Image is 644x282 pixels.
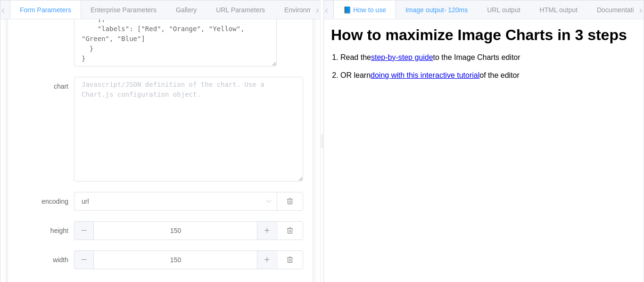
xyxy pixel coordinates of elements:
[444,6,468,14] span: - 120ms
[91,6,157,14] span: Enterprise Parameters
[20,6,71,14] span: Form Parameters
[17,192,74,211] label: encoding
[343,6,386,14] span: 📘 How to use
[371,53,433,62] a: step-by-step guide
[74,250,277,269] input: Width of the chart
[74,192,277,211] input: Select
[487,6,520,14] span: URL output
[371,71,479,80] a: doing with this interactive tutorial
[216,6,265,14] span: URL Parameters
[405,6,468,14] span: Image output
[176,6,197,14] span: Gallery
[331,26,636,44] h1: How to maximize Image Charts in 3 steps
[17,77,74,96] label: chart
[340,66,636,84] li: OR learn of the editor
[17,250,74,269] label: width
[17,221,74,240] label: height
[284,6,325,14] span: Environments
[340,49,636,66] li: Read the to the Image Charts editor
[74,221,277,240] input: Height of the chart
[597,6,641,14] span: Documentation
[540,6,578,14] span: HTML output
